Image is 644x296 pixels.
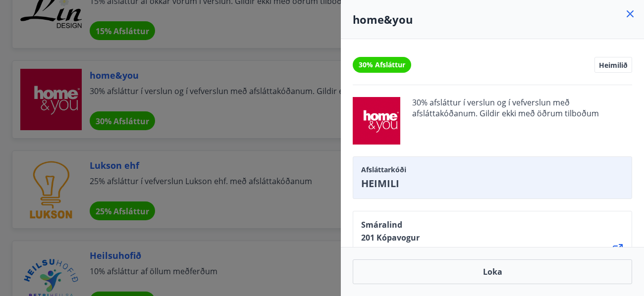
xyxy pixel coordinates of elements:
span: Smáralind [361,219,420,230]
span: 30% Afsláttur [359,60,405,70]
span: 201 Kópavogur [361,232,420,243]
span: 30% afsláttur í verslun og í vefverslun með afsláttakóðanum. Gildir ekki með öðrum tilboðum [412,97,632,145]
button: Loka [353,259,632,284]
span: HEIMILI [361,177,624,191]
h4: home&you [353,12,632,27]
span: 4216100 [361,245,420,255]
span: Heimilið [599,60,628,69]
span: Afsláttarkóði [361,165,624,175]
